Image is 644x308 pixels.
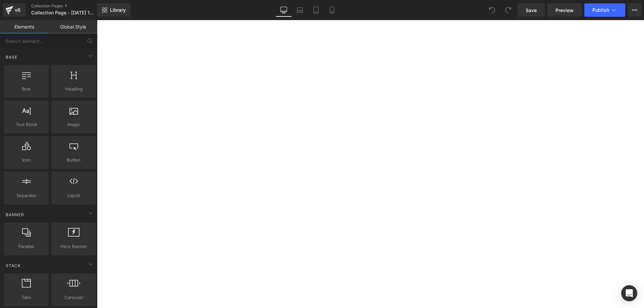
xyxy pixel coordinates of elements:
a: Laptop [292,3,308,17]
span: Text Block [6,121,47,128]
span: Collection Page - [DATE] 13:07:24 [31,10,96,15]
a: Preview [547,3,582,17]
span: Parallax [6,243,47,250]
span: Button [53,157,94,164]
span: Publish [592,7,609,13]
span: Image [53,121,94,128]
button: More [628,3,641,17]
span: Preview [555,7,574,14]
span: Separator [6,192,47,199]
span: Save [526,7,537,14]
a: Mobile [324,3,340,17]
span: Hero Banner [53,243,94,250]
a: Global Style [49,20,97,34]
a: Collection Pages [31,3,108,9]
span: Base [5,54,18,60]
span: Row [6,85,47,93]
span: Stack [5,262,21,269]
button: Undo [485,3,499,17]
button: Publish [584,3,625,17]
div: v6 [13,6,22,14]
div: Open Intercom Messenger [621,285,637,301]
span: Liquid [53,192,94,199]
span: Heading [53,85,94,93]
span: Tabs [6,294,47,301]
span: Library [110,7,126,13]
a: Tablet [308,3,324,17]
a: v6 [3,3,26,17]
span: Icon [6,157,47,164]
button: Redo [501,3,515,17]
span: Carousel [53,294,94,301]
span: Banner [5,211,25,218]
a: New Library [97,3,130,17]
a: Desktop [276,3,292,17]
